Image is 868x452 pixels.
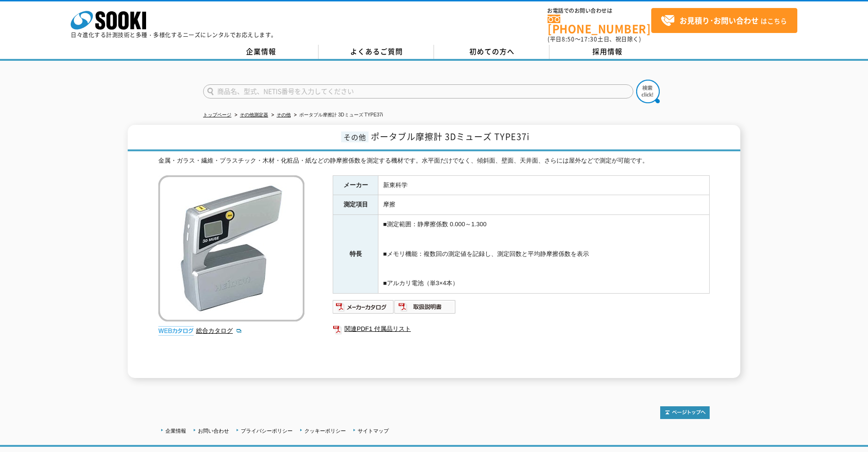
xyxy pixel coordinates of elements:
[333,299,394,314] img: メーカーカタログ
[378,195,710,215] td: 摩擦
[680,15,759,26] strong: お見積り･お問い合わせ
[158,156,710,166] div: 金属・ガラス・繊維・プラスチック・木材・化粧品・紙などの静摩擦係数を測定する機材です。水平面だけでなく、傾斜面、壁面、天井面、さらには屋外などで測定が可能です。
[203,45,319,59] a: 企業情報
[548,35,641,43] span: (平日 ～ 土日、祝日除く)
[333,195,378,215] th: 測定項目
[548,8,651,14] span: お電話でのお問い合わせは
[333,215,378,294] th: 特長
[660,406,710,419] img: トップページへ
[203,84,633,99] input: 商品名、型式、NETIS番号を入力してください
[203,112,231,117] a: トップページ
[333,323,710,335] a: 関連PDF1 付属品リスト
[562,35,575,43] span: 8:50
[651,8,797,33] a: お見積り･お問い合わせはこちら
[333,305,394,312] a: メーカーカタログ
[394,299,456,314] img: 取扱説明書
[549,45,665,59] a: 採用情報
[661,14,787,28] span: はこちら
[165,428,186,434] a: 企業情報
[394,305,456,312] a: 取扱説明書
[548,15,651,34] a: [PHONE_NUMBER]
[371,130,530,143] span: ポータブル摩擦計 3Dミューズ TYPE37i
[240,112,268,117] a: その他測定器
[241,428,293,434] a: プライバシーポリシー
[158,326,194,336] img: webカタログ
[292,110,383,120] li: ポータブル摩擦計 3Dミューズ TYPE37i
[198,428,229,434] a: お問い合わせ
[434,45,549,59] a: 初めての方へ
[319,45,434,59] a: よくあるご質問
[196,327,242,334] a: 総合カタログ
[304,428,346,434] a: クッキーポリシー
[378,215,710,294] td: ■測定範囲：静摩擦係数 0.000～1.300 ■メモリ機能：複数回の測定値を記録し、測定回数と平均静摩擦係数を表示 ■アルカリ電池（単3×4本）
[277,112,291,117] a: その他
[71,32,277,38] p: 日々進化する計測技術と多種・多様化するニーズにレンタルでお応えします。
[358,428,389,434] a: サイトマップ
[378,175,710,195] td: 新東科学
[469,46,515,57] span: 初めての方へ
[341,131,368,142] span: その他
[636,80,660,103] img: btn_search.png
[581,35,598,43] span: 17:30
[158,175,304,321] img: ポータブル摩擦計 3Dミューズ TYPE37i
[333,175,378,195] th: メーカー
